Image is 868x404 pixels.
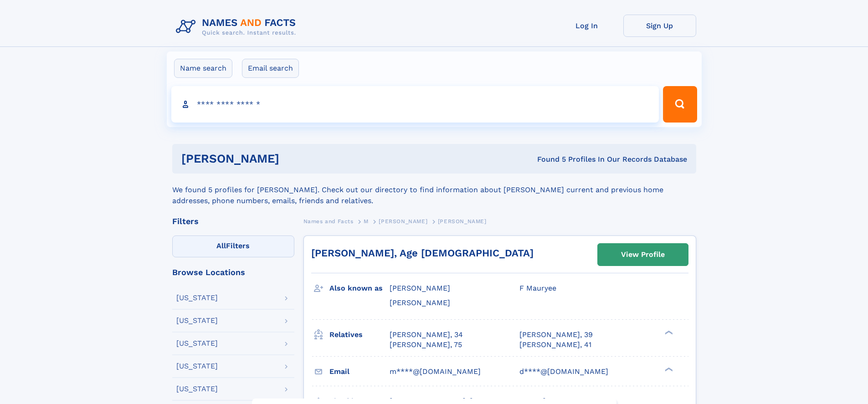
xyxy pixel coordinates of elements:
[174,59,232,78] label: Name search
[408,154,687,164] div: Found 5 Profiles In Our Records Database
[176,294,218,302] div: [US_STATE]
[329,281,390,296] h3: Also known as
[519,340,591,350] a: [PERSON_NAME], 41
[172,15,303,39] img: Logo Names and Facts
[311,247,534,259] a: [PERSON_NAME], Age [DEMOGRAPHIC_DATA]
[663,366,673,372] div: ❯
[519,284,556,292] span: F Mauryee
[550,15,623,37] a: Log In
[438,218,487,225] span: [PERSON_NAME]
[172,235,294,257] label: Filters
[176,385,218,393] div: [US_STATE]
[621,244,665,265] div: View Profile
[623,15,696,37] a: Sign Up
[390,330,463,340] a: [PERSON_NAME], 34
[303,215,354,227] a: Names and Facts
[176,317,218,324] div: [US_STATE]
[379,215,427,227] a: [PERSON_NAME]
[390,340,462,350] a: [PERSON_NAME], 75
[172,268,294,276] div: Browse Locations
[390,298,450,307] span: [PERSON_NAME]
[171,86,659,123] input: search input
[329,327,390,343] h3: Relatives
[176,363,218,370] div: [US_STATE]
[364,215,369,227] a: M
[181,153,408,164] h1: [PERSON_NAME]
[379,218,427,225] span: [PERSON_NAME]
[598,244,688,266] a: View Profile
[663,329,673,335] div: ❯
[172,217,294,225] div: Filters
[364,218,369,225] span: M
[216,241,226,250] span: All
[663,86,697,123] button: Search Button
[176,340,218,347] div: [US_STATE]
[172,174,696,206] div: We found 5 profiles for [PERSON_NAME]. Check out our directory to find information about [PERSON_...
[242,59,299,78] label: Email search
[390,284,450,292] span: [PERSON_NAME]
[329,364,390,379] h3: Email
[519,330,593,340] a: [PERSON_NAME], 39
